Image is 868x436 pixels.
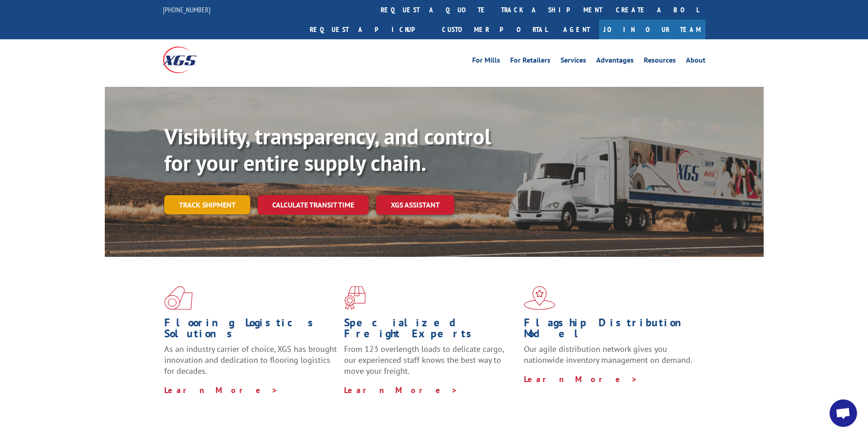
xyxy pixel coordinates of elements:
a: XGS ASSISTANT [376,195,454,215]
img: xgs-icon-flagship-distribution-model-red [524,286,555,310]
h1: Flagship Distribution Model [524,317,697,344]
a: For Mills [472,57,500,67]
span: Our agile distribution network gives you nationwide inventory management on demand. [524,344,692,365]
a: Agent [554,20,599,39]
h1: Specialized Freight Experts [344,317,517,344]
h1: Flooring Logistics Solutions [164,317,337,344]
a: Track shipment [164,195,250,214]
a: Learn More > [524,374,638,384]
img: xgs-icon-total-supply-chain-intelligence-red [164,286,193,310]
a: Learn More > [344,385,458,395]
img: xgs-icon-focused-on-flooring-red [344,286,366,310]
b: Visibility, transparency, and control for your entire supply chain. [164,122,491,177]
a: For Retailers [510,57,550,67]
a: About [686,57,706,67]
a: Advantages [596,57,634,67]
span: As an industry carrier of choice, XGS has brought innovation and dedication to flooring logistics... [164,344,337,376]
p: From 123 overlength loads to delicate cargo, our experienced staff knows the best way to move you... [344,344,517,384]
a: Request a pickup [303,20,435,39]
a: Learn More > [164,385,278,395]
a: Calculate transit time [258,195,369,215]
a: Join Our Team [599,20,706,39]
div: Open chat [830,399,857,427]
a: Customer Portal [435,20,554,39]
a: [PHONE_NUMBER] [163,5,210,14]
a: Services [561,57,586,67]
a: Resources [644,57,676,67]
